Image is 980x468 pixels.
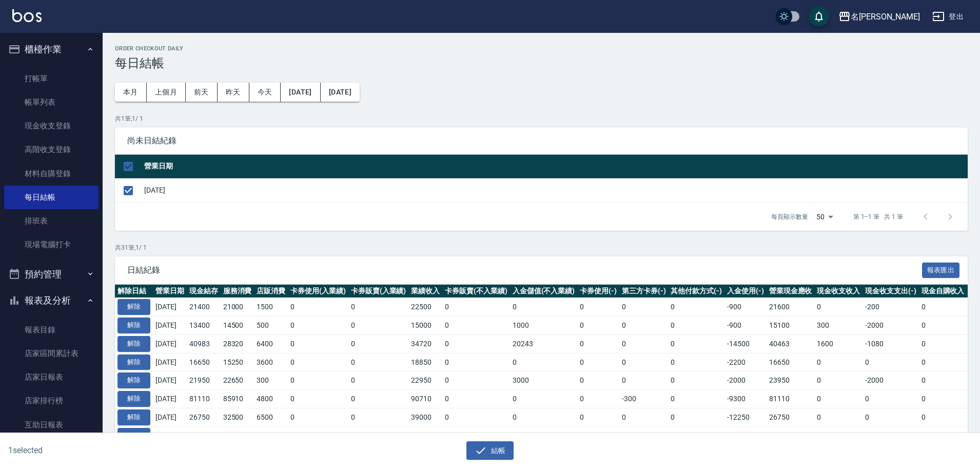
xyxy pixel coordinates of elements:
[4,389,99,413] a: 店家排行榜
[510,371,578,390] td: 3000
[668,371,724,390] td: 0
[4,365,99,389] a: 店家日報表
[8,444,243,457] h6: 1 selected
[619,408,669,426] td: 0
[767,353,815,371] td: 16650
[767,334,815,353] td: 40463
[186,83,218,102] button: 前天
[577,285,619,298] th: 卡券使用(-)
[863,408,919,426] td: 0
[288,316,348,335] td: 0
[767,285,815,298] th: 營業現金應收
[919,334,967,353] td: 0
[249,83,281,102] button: 今天
[408,371,442,390] td: 22950
[4,413,99,437] a: 互助日報表
[724,353,767,371] td: -2200
[863,426,919,445] td: 0
[919,371,967,390] td: 0
[919,316,967,335] td: 0
[922,263,960,278] button: 報表匯出
[153,408,187,426] td: [DATE]
[348,426,409,445] td: 0
[442,408,510,426] td: 0
[115,83,147,102] button: 本月
[668,316,724,335] td: 0
[668,285,724,298] th: 其他付款方式(-)
[619,426,669,445] td: 0
[767,426,815,445] td: 20660
[288,353,348,371] td: 0
[851,10,920,23] div: 名[PERSON_NAME]
[510,353,578,371] td: 0
[812,203,837,231] div: 50
[117,317,150,333] button: 解除
[4,138,99,161] a: 高階收支登錄
[814,390,863,408] td: 0
[724,371,767,390] td: -2000
[221,285,254,298] th: 服務消費
[442,316,510,335] td: 0
[814,353,863,371] td: 0
[510,408,578,426] td: 0
[187,426,221,445] td: 20660
[619,353,669,371] td: 0
[348,285,409,298] th: 卡券販賣(入業績)
[288,408,348,426] td: 0
[922,265,960,274] a: 報表匯出
[221,390,254,408] td: 85910
[117,409,150,425] button: 解除
[348,408,409,426] td: 0
[153,390,187,408] td: [DATE]
[863,353,919,371] td: 0
[577,298,619,316] td: 0
[221,426,254,445] td: 18360
[668,390,724,408] td: 0
[254,390,288,408] td: 4800
[863,371,919,390] td: -2000
[153,353,187,371] td: [DATE]
[814,408,863,426] td: 0
[348,353,409,371] td: 0
[117,372,150,388] button: 解除
[153,285,187,298] th: 營業日期
[254,426,288,445] td: 1600
[919,285,967,298] th: 現金自購收入
[814,334,863,353] td: 1600
[814,371,863,390] td: 0
[510,285,578,298] th: 入金儲值(不入業績)
[724,390,767,408] td: -9300
[254,334,288,353] td: 6400
[928,7,968,26] button: 登出
[254,298,288,316] td: 1500
[187,390,221,408] td: 81110
[4,287,99,314] button: 報表及分析
[4,233,99,256] a: 現場電腦打卡
[466,441,514,460] button: 結帳
[221,334,254,353] td: 28320
[117,354,150,370] button: 解除
[577,316,619,335] td: 0
[348,334,409,353] td: 0
[408,316,442,335] td: 15000
[254,285,288,298] th: 店販消費
[577,353,619,371] td: 0
[4,209,99,233] a: 排班表
[221,353,254,371] td: 15250
[187,353,221,371] td: 16650
[153,426,187,445] td: [DATE]
[724,298,767,316] td: -900
[442,426,510,445] td: 0
[221,316,254,335] td: 14500
[619,316,669,335] td: 0
[221,298,254,316] td: 21000
[254,316,288,335] td: 500
[408,285,442,298] th: 業績收入
[288,298,348,316] td: 0
[442,334,510,353] td: 0
[814,316,863,335] td: 300
[668,353,724,371] td: 0
[724,316,767,335] td: -900
[853,212,903,221] p: 第 1–1 筆 共 1 筆
[218,83,249,102] button: 昨天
